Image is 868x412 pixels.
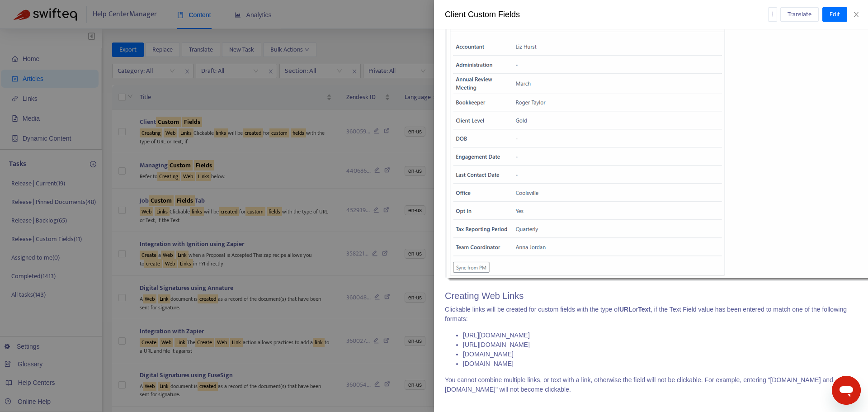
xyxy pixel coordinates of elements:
[619,306,632,313] strong: URL
[830,9,840,19] span: Edit
[769,11,776,17] span: more
[445,375,857,394] p: You cannot combine multiple links, or text with a link, otherwise the field will not be clickable...
[788,9,811,19] span: Translate
[850,10,863,19] button: Close
[832,376,861,405] iframe: Button to launch messaging window
[638,306,651,313] strong: Text
[463,359,857,369] li: [DOMAIN_NAME]
[463,350,857,359] li: [DOMAIN_NAME]
[768,7,777,22] button: more
[445,9,768,21] div: Client Custom Fields
[463,340,857,350] li: [URL][DOMAIN_NAME]
[853,11,860,18] span: close
[780,7,819,22] button: Translate
[445,290,857,301] h2: Creating Web Links
[463,331,857,340] li: [URL][DOMAIN_NAME]
[445,305,857,324] p: Clickable links will be created for custom fields with the type of or , if the Text Field value h...
[822,7,847,22] button: Edit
